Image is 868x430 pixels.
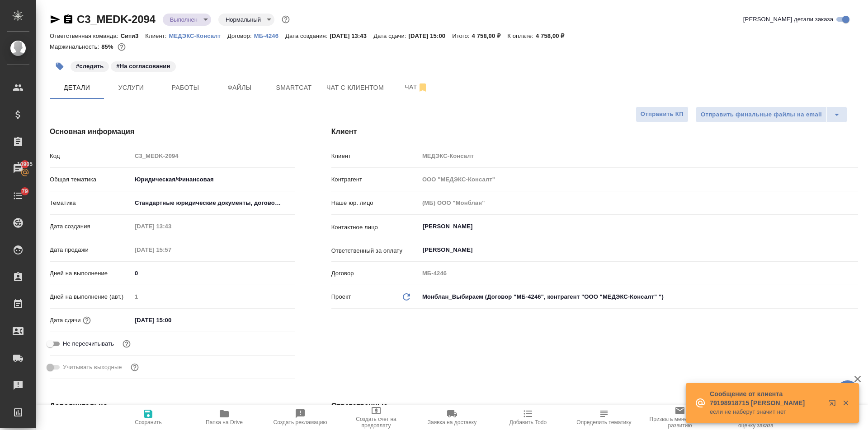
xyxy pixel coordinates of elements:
[331,269,419,278] p: Договор
[132,290,295,303] input: Пустое поле
[50,175,132,184] p: Общая тематика
[490,405,566,430] button: Добавить Todo
[135,419,162,425] span: Сохранить
[409,32,453,39] p: [DATE] 15:00
[509,419,547,425] span: Добавить Todo
[373,32,408,39] p: Дата сдачи:
[331,126,858,137] h4: Клиент
[218,82,261,93] span: Файлы
[853,249,855,251] button: Open
[50,269,132,278] p: Дней на выполнение
[50,152,132,161] p: Код
[701,110,822,120] span: Отправить финальные файлы на email
[696,106,827,123] button: Отправить финальные файлы на email
[395,82,438,93] span: Чат
[641,109,684,120] span: Отправить КП
[743,15,833,24] span: [PERSON_NAME] детали заказа
[344,416,409,429] span: Создать счет на предоплату
[419,173,858,186] input: Пустое поле
[116,41,127,53] button: 611.98 RUB;
[50,14,61,25] button: Скопировать ссылку для ЯМессенджера
[50,292,132,301] p: Дней на выполнение (авт.)
[76,62,104,71] p: #следить
[12,160,38,169] span: 10905
[132,195,295,211] div: Стандартные юридические документы, договоры, уставы
[710,389,823,407] p: Сообщение от клиента 79198918715 [PERSON_NAME]
[132,220,211,233] input: Пустое поле
[331,152,419,161] p: Клиент
[331,401,858,412] h4: Ответственные
[50,245,132,254] p: Дата продажи
[50,32,121,39] p: Ответственная команда:
[132,314,211,327] input: ✎ Введи что-нибудь
[81,314,93,326] button: Если добавить услуги и заполнить их объемом, то дата рассчитается автоматически
[132,243,211,256] input: Пустое поле
[330,32,374,39] p: [DATE] 13:43
[132,267,295,280] input: ✎ Введи что-нибудь
[331,223,419,232] p: Контактное лицо
[101,43,115,50] p: 85%
[223,16,264,23] button: Нормальный
[169,32,227,39] p: МЕДЭКС-Консалт
[419,267,858,280] input: Пустое поле
[338,405,414,430] button: Создать счет на предоплату
[132,172,295,187] div: Юридическая/Финансовая
[428,419,476,425] span: Заявка на доставку
[507,32,536,39] p: К оплате:
[110,405,186,430] button: Сохранить
[419,196,858,209] input: Пустое поле
[77,13,156,25] a: C3_MEDK-2094
[2,185,34,207] a: 79
[262,405,338,430] button: Создать рекламацию
[331,199,419,208] p: Наше юр. лицо
[145,32,169,39] p: Клиент:
[50,126,295,137] h4: Основная информация
[206,419,243,425] span: Папка на Drive
[163,14,211,26] div: Выполнен
[167,16,200,23] button: Выполнен
[164,82,207,93] span: Работы
[50,43,101,50] p: Маржинальность:
[50,199,132,208] p: Тематика
[419,289,858,305] div: Монблан_Выбираем (Договор "МБ-4246", контрагент "ООО "МЕДЭКС-Консалт" ")
[254,32,285,39] a: МБ-4246
[50,56,70,76] button: Добавить тэг
[696,106,847,123] div: split button
[110,62,176,69] span: На согласовании
[280,14,292,25] button: Доп статусы указывают на важность/срочность заказа
[647,416,712,429] span: Призвать менеджера по развитию
[853,226,855,227] button: Open
[16,187,33,196] span: 79
[186,405,262,430] button: Папка на Drive
[63,339,114,348] span: Не пересчитывать
[274,419,327,425] span: Создать рекламацию
[331,292,351,301] p: Проект
[121,338,132,350] button: Включи, если не хочешь, чтобы указанная дата сдачи изменилась после переставления заказа в 'Подтв...
[566,405,642,430] button: Определить тематику
[823,394,845,416] button: Открыть в новой вкладке
[109,82,153,93] span: Услуги
[326,82,384,93] span: Чат с клиентом
[836,380,859,403] button: 🙏
[331,175,419,184] p: Контрагент
[636,106,689,122] button: Отправить КП
[63,363,122,372] span: Учитывать выходные
[55,82,99,93] span: Детали
[472,32,508,39] p: 4 758,00 ₽
[536,32,571,39] p: 4 758,00 ₽
[642,405,718,430] button: Призвать менеджера по развитию
[254,32,285,39] p: МБ-4246
[272,82,316,93] span: Smartcat
[169,32,227,39] a: МЕДЭКС-Консалт
[63,14,74,25] button: Скопировать ссылку
[285,32,330,39] p: Дата создания:
[116,62,170,71] p: #На согласовании
[50,222,132,231] p: Дата создания
[132,149,295,162] input: Пустое поле
[50,316,81,325] p: Дата сдачи
[417,82,428,93] svg: Отписаться
[452,32,472,39] p: Итого:
[129,361,141,373] button: Выбери, если сб и вс нужно считать рабочими днями для выполнения заказа.
[414,405,490,430] button: Заявка на доставку
[710,407,823,416] p: если не наберут значит нет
